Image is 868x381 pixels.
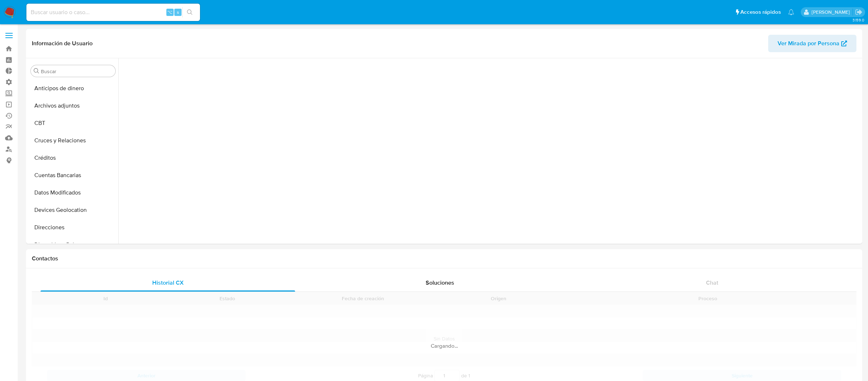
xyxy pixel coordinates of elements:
[788,9,794,15] a: Notificaciones
[152,279,184,287] span: Historial CX
[28,149,118,167] button: Créditos
[28,236,118,254] button: Dispositivos Point
[426,279,454,287] span: Soluciones
[28,132,118,149] button: Cruces y Relaciones
[768,35,856,52] button: Ver Mirada por Persona
[778,35,839,52] span: Ver Mirada por Persona
[740,8,781,16] span: Accesos rápidos
[28,97,118,114] button: Archivos adjuntos
[855,8,863,16] a: Salir
[41,68,112,75] input: Buscar
[28,184,118,201] button: Datos Modificados
[812,9,852,16] p: eric.malcangi@mercadolibre.com
[28,219,118,236] button: Direcciones
[34,68,39,74] button: Buscar
[32,40,93,47] h1: Información de Usuario
[177,9,179,16] span: s
[706,279,718,287] span: Chat
[28,80,118,97] button: Anticipos de dinero
[26,8,200,17] input: Buscar usuario o caso...
[32,342,856,349] div: Cargando...
[28,114,118,132] button: CBT
[182,7,197,17] button: search-icon
[28,201,118,219] button: Devices Geolocation
[167,9,173,16] span: ⌥
[32,255,856,262] h1: Contactos
[28,167,118,184] button: Cuentas Bancarias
